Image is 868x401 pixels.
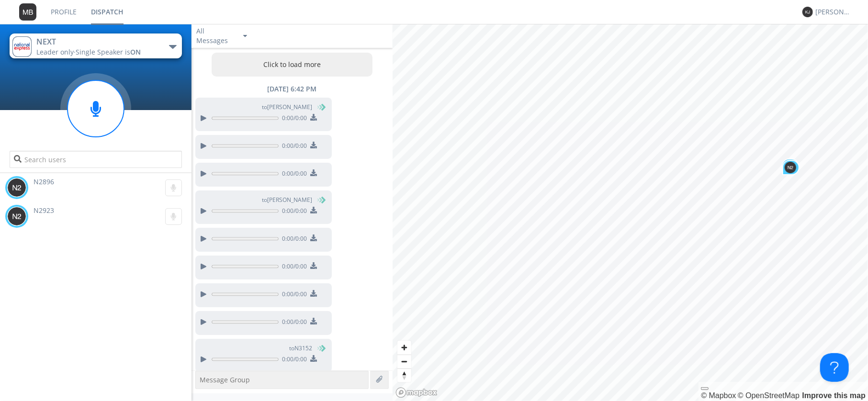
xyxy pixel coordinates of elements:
button: Toggle attribution [701,387,709,390]
img: 373638.png [802,7,813,17]
span: N2923 [34,206,54,215]
img: 373638.png [7,207,26,226]
span: ON [130,47,141,56]
img: download media button [310,290,317,297]
span: to [PERSON_NAME] [262,196,312,204]
img: download media button [310,318,317,324]
span: N2896 [34,177,54,186]
span: 0:00 / 0:00 [279,207,307,217]
span: 0:00 / 0:00 [279,169,307,180]
img: download media button [310,207,317,213]
span: 0:00 / 0:00 [279,234,307,245]
img: caret-down-sm.svg [243,35,247,37]
img: 373638.png [7,178,26,197]
span: Single Speaker is [76,47,141,56]
span: 0:00 / 0:00 [279,355,307,366]
a: Mapbox [701,391,736,400]
img: 373638.png [785,162,796,173]
span: Reset bearing to north [397,369,411,382]
span: 0:00 / 0:00 [279,262,307,273]
button: Zoom in [397,341,411,355]
div: All Messages [196,26,235,45]
canvas: Map [393,24,868,401]
a: Mapbox logo [395,387,438,398]
iframe: Toggle Customer Support [820,353,849,382]
img: download media button [310,262,317,269]
a: OpenStreetMap [738,391,800,400]
span: Zoom out [397,355,411,368]
span: to [PERSON_NAME] [262,103,312,111]
a: Map feedback [802,391,866,400]
img: download media button [310,142,317,148]
input: Search users [10,151,182,168]
span: 0:00 / 0:00 [279,318,307,328]
img: download media button [310,169,317,176]
img: 373638.png [19,3,36,21]
img: download media button [310,114,317,121]
span: 0:00 / 0:00 [279,290,307,301]
span: 0:00 / 0:00 [279,114,307,124]
img: 86156921da8b4e568c343277b65ce0c4 [12,36,32,57]
div: [PERSON_NAME] [815,7,851,17]
div: Map marker [782,158,799,174]
img: download media button [310,234,317,241]
button: NEXTLeader only·Single Speaker isON [10,33,182,58]
span: to N3152 [289,344,312,353]
div: [DATE] 6:42 PM [192,84,393,94]
button: Zoom out [397,355,411,368]
img: download media button [310,355,317,362]
div: Map marker [782,160,800,175]
div: Leader only · [36,47,144,57]
span: 0:00 / 0:00 [279,142,307,152]
button: Click to load more [212,53,372,77]
button: Reset bearing to north [397,368,411,382]
div: NEXT [36,36,144,47]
